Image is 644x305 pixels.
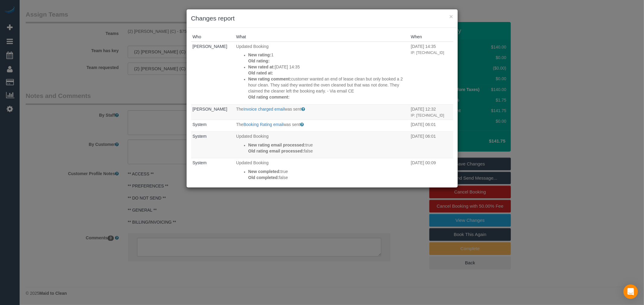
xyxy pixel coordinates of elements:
td: Who [191,132,235,158]
span: The [236,122,243,127]
p: false [248,175,408,181]
a: System [193,160,207,165]
td: Who [191,120,235,132]
td: Who [191,104,235,120]
button: × [449,13,453,20]
div: Open Intercom Messenger [623,285,638,299]
small: IP: [TECHNICAL_ID] [411,113,444,118]
strong: New completed: [248,169,280,174]
p: false [248,148,408,154]
strong: Old rating email processed: [248,149,304,153]
th: What [235,32,409,42]
strong: Old rating comment: [248,95,290,99]
span: Updated Booking [236,160,268,165]
a: [PERSON_NAME] [193,44,227,49]
span: Updated Booking [236,44,268,49]
td: What [235,104,409,120]
strong: New rating comment: [248,77,291,81]
td: Who [191,42,235,104]
td: When [409,42,453,104]
th: When [409,32,453,42]
a: System [193,134,207,139]
p: true [248,142,408,148]
td: When [409,120,453,132]
td: What [235,132,409,158]
a: System [193,122,207,127]
strong: Old completed: [248,175,279,180]
strong: Old rated at: [248,71,273,75]
td: What [235,42,409,104]
span: was sent [284,107,301,112]
th: Who [191,32,235,42]
td: When [409,104,453,120]
strong: Old rating: [248,58,270,63]
sui-modal: Changes report [187,9,458,187]
strong: New rated at: [248,64,275,69]
small: IP: [TECHNICAL_ID] [411,51,444,55]
td: What [235,120,409,132]
span: The [236,107,243,112]
td: Who [191,158,235,185]
a: Invoice charged email [243,107,284,112]
a: Booking Rating email [243,122,283,127]
span: Updated Booking [236,134,268,139]
td: When [409,132,453,158]
td: When [409,158,453,185]
strong: New rating: [248,52,271,57]
a: [PERSON_NAME] [193,107,227,112]
p: true [248,168,408,175]
span: was sent [284,122,300,127]
p: 1 [248,52,408,58]
h3: Changes report [191,14,453,23]
strong: New rating email processed: [248,143,306,147]
p: [DATE] 14:35 [248,64,408,70]
td: What [235,158,409,185]
p: customer wanted an end of lease clean but only booked a 2 hour clean. They said they wanted the o... [248,76,408,94]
